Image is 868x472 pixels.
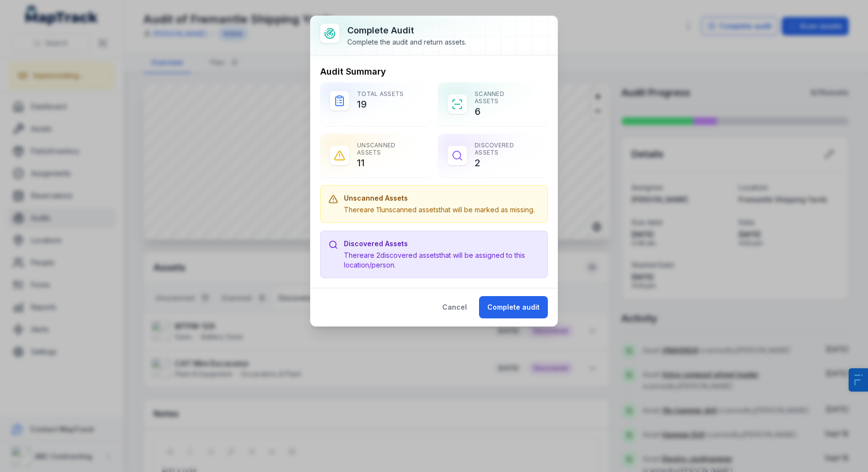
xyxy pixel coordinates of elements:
h3: Complete audit [347,24,466,37]
h3: Unscanned Assets [344,193,535,203]
button: Cancel [434,296,475,318]
div: Complete the audit and return assets. [347,37,466,47]
div: There are 11 unscanned assets that will be marked as missing. [344,205,535,215]
div: There are 2 discovered assets that will be assigned to this location/person. [344,251,540,270]
button: Complete audit [479,296,548,318]
h3: Discovered Assets [344,239,540,249]
h3: Audit Summary [320,65,548,79]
